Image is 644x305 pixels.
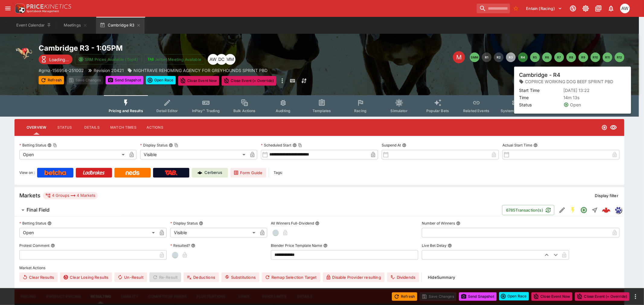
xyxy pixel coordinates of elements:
button: Straight [589,205,600,215]
span: InPlay™ Trading [192,108,220,113]
button: Copy To Clipboard [174,143,178,147]
label: Market Actions [19,263,620,272]
svg: Open [580,206,588,214]
button: R7 [554,52,564,62]
p: Suspend At [382,143,401,148]
button: Clear Results [19,272,58,282]
p: Overtype [546,78,562,84]
p: Number of Winners [422,221,455,226]
span: System Controls [501,108,530,113]
span: Simulator [391,108,408,113]
button: Overview [22,120,51,135]
label: View on : [19,168,35,178]
button: Close Event (+ Override) [222,76,276,86]
p: Cerberus [205,170,223,176]
div: Amanda Whitta [620,4,630,13]
button: Send Snapshot [459,292,497,301]
button: Refresh [392,292,417,301]
button: Cambridge R3 [96,17,145,34]
div: Michela Marris [225,54,235,65]
p: Display Status [140,143,168,148]
button: Clear Losing Results [60,272,112,282]
div: 4 Groups 4 Markets [45,192,95,199]
button: Open [578,205,589,215]
div: Event type filters [104,95,535,117]
button: Display filter [591,191,622,200]
img: Cerberus [197,170,202,175]
button: Status [51,120,78,135]
button: Documentation [593,3,604,14]
p: Display Status [170,221,198,226]
h6: Final Field [27,207,50,213]
div: David Crockford [216,54,227,65]
img: TabNZ [165,170,178,175]
div: grnz [615,206,622,214]
button: Deductions [184,272,219,282]
button: Disable Provider resulting [323,272,385,282]
p: Scheduled Start [261,143,291,148]
button: Substitutions [221,272,259,282]
p: Copy To Clipboard [39,67,84,74]
button: Open Race [499,292,529,300]
button: No Bookmarks [511,4,521,13]
h5: Markets [19,192,40,199]
button: Dividends [387,272,419,282]
input: search [477,4,510,13]
span: Detail Editor [156,108,178,113]
button: Connected to PK [568,3,578,14]
img: Betcha [44,170,66,175]
div: Edit Meeting [453,51,465,63]
button: Copy To Clipboard [298,143,302,147]
p: Betting Status [19,221,46,226]
p: Actual Start Time [502,143,532,148]
button: Refresh [39,76,64,84]
p: Resulted? [170,243,190,248]
button: R9 [578,52,588,62]
button: Jetbet Meeting Available [144,54,205,64]
div: Open [19,228,157,237]
span: Templates [312,108,331,113]
button: R1 [482,52,492,62]
div: Visible [170,228,258,237]
button: R8 [566,52,576,62]
p: Blender Price Template Name [271,243,322,248]
button: SGM Enabled [568,205,578,215]
img: jetbet-logo.svg [148,56,154,62]
a: 5b19f7f1-4a69-446b-9970-f7f104bddecb [600,204,612,216]
button: R12 [615,52,624,62]
button: R3 [506,52,516,62]
p: Auto-Save [603,78,622,84]
button: 6785Transaction(s) [502,205,554,215]
button: Details [78,120,105,135]
img: PriceKinetics Logo [13,2,25,14]
svg: Visible [610,124,617,131]
span: Popular Bets [426,108,449,113]
button: more [279,76,286,86]
p: Revision 20421 [94,67,124,74]
p: NIGHTRAVE REHOMING AGENCY FOR GREYHOUNDS SPRINT PBD [133,67,268,74]
a: Form Guide [230,168,266,178]
button: more [632,293,639,300]
button: Meetings [56,17,95,34]
img: logo-cerberus--red.svg [602,206,610,214]
img: greyhound_racing.png [14,43,34,63]
button: open drawer [2,3,13,14]
div: 5b19f7f1-4a69-446b-9970-f7f104bddecb [602,206,610,214]
span: Related Events [463,108,489,113]
button: Select Tenant [523,4,566,13]
div: Open [19,150,127,159]
span: Re-Result [149,272,181,282]
img: Sportsbook Management [27,10,59,13]
button: SRM Prices Available (Top4) [75,54,142,64]
svg: Open [601,124,607,130]
button: Amanda Whitta [618,2,632,15]
p: Override [575,78,590,84]
button: R5 [530,52,540,62]
div: Start From [536,76,624,86]
p: All Winners Full-Dividend [271,221,314,226]
nav: pagination navigation [470,52,624,62]
div: split button [146,76,176,84]
button: Close Event (+ Override) [575,292,630,301]
div: NIGHTRAVE REHOMING AGENCY FOR GREYHOUNDS SPRINT PBD [127,67,268,74]
button: Send Snapshot [106,76,143,84]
